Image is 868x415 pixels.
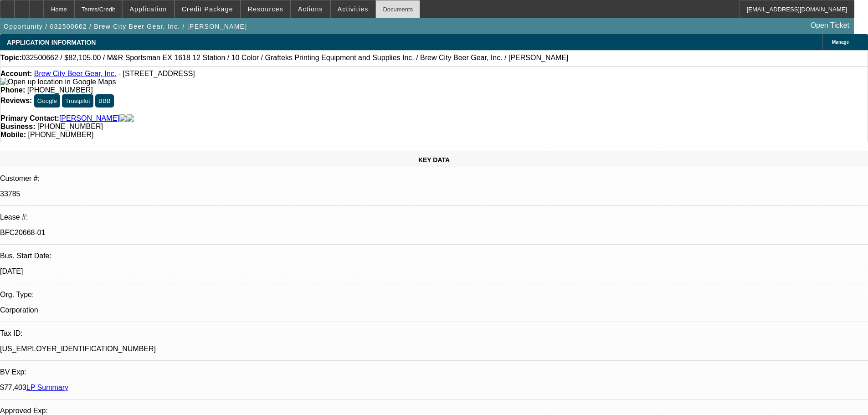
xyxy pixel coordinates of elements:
[28,131,93,138] span: [PHONE_NUMBER]
[118,70,195,77] span: - [STREET_ADDRESS]
[37,123,103,130] span: [PHONE_NUMBER]
[127,114,134,123] img: linkedin-icon.png
[34,70,117,77] a: Brew City Beer Gear, Inc.
[0,70,32,77] strong: Account:
[0,114,59,123] strong: Primary Contact:
[832,40,849,45] span: Manage
[175,0,240,18] button: Credit Package
[26,384,68,391] a: LP Summary
[0,78,116,86] a: View Google Maps
[291,0,330,18] button: Actions
[27,86,93,94] span: [PHONE_NUMBER]
[0,78,116,86] img: Open up location in Google Maps
[0,86,25,94] strong: Phone:
[418,156,450,164] span: KEY DATA
[95,94,114,108] button: BBB
[241,0,290,18] button: Resources
[0,97,32,104] strong: Reviews:
[807,18,853,33] a: Open Ticket
[7,39,96,46] span: APPLICATION INFORMATION
[298,5,323,13] span: Actions
[4,23,247,30] span: Opportunity / 032500662 / Brew City Beer Gear, Inc. / [PERSON_NAME]
[0,123,35,130] strong: Business:
[248,5,283,13] span: Resources
[129,5,167,13] span: Application
[0,54,22,62] strong: Topic:
[119,114,127,123] img: facebook-icon.png
[338,5,369,13] span: Activities
[182,5,233,13] span: Credit Package
[331,0,375,18] button: Activities
[62,94,93,108] button: Trustpilot
[0,131,26,138] strong: Mobile:
[22,54,569,62] span: 032500662 / $82,105.00 / M&R Sportsman EX 1618 12 Station / 10 Color / Grafteks Printing Equipmen...
[123,0,174,18] button: Application
[34,94,60,108] button: Google
[59,114,119,123] a: [PERSON_NAME]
